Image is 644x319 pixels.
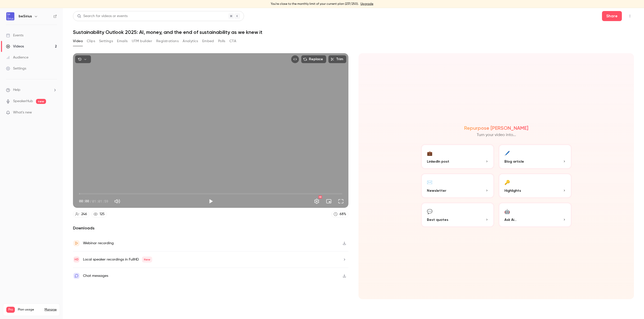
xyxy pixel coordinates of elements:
div: 🖊️ [504,149,510,157]
button: 💼LinkedIn post [421,144,494,169]
button: Settings [312,196,322,206]
div: Chat messages [83,273,108,279]
button: Turn on miniplayer [324,196,334,206]
button: Clips [87,37,95,45]
button: Registrations [156,37,179,45]
button: Embed [202,37,214,45]
button: Video [73,37,83,45]
div: 246 [81,212,87,217]
button: Emails [117,37,128,45]
div: ✉️ [427,178,432,186]
a: 125 [91,211,107,218]
h1: Sustainability Outlook 2025: AI, money, and the end of sustainability as we knew it [73,29,634,35]
button: Analytics [183,37,198,45]
button: Full screen [336,196,346,206]
a: Manage [45,308,57,312]
a: 246 [73,211,89,218]
span: 00:00 [79,199,89,204]
div: Webinar recording [83,240,114,246]
button: Mute [112,196,122,206]
span: Blog article [504,159,524,164]
button: Replace [301,55,326,63]
div: Local speaker recordings in FullHD [83,257,152,263]
button: Top Bar Actions [626,12,634,20]
h6: beSirius [19,14,32,19]
span: Ask Ai... [504,217,516,222]
span: Help [13,87,20,93]
div: Videos [6,44,24,49]
button: UTM builder [132,37,152,45]
span: / [90,199,92,204]
div: Settings [6,66,26,71]
span: Best quotes [427,217,448,222]
div: 125 [100,212,105,217]
span: New [142,257,152,263]
button: Settings [99,37,113,45]
a: Upgrade [360,2,373,6]
div: Search for videos or events [77,14,128,19]
div: 68 % [340,212,346,217]
button: Trim [328,55,346,63]
button: 🔑Highlights [498,173,572,198]
span: new [36,99,46,104]
button: ✉️Newsletter [421,173,494,198]
button: 🤖Ask Ai... [498,202,572,227]
li: help-dropdown-opener [6,87,57,93]
button: Polls [218,37,225,45]
span: Plan usage [18,308,42,312]
span: Newsletter [427,188,446,193]
span: LinkedIn post [427,159,449,164]
button: Embed video [291,55,299,63]
div: 00:00 [79,199,108,204]
button: Share [602,11,622,21]
button: CTA [229,37,236,45]
span: Pro [6,307,15,313]
div: HD [318,196,322,199]
h2: Repurpose [PERSON_NAME] [464,125,528,131]
div: Events [6,33,23,38]
div: Audience [6,55,28,60]
button: 🖊️Blog article [498,144,572,169]
h2: Downloads [73,225,348,231]
button: Play [206,196,216,206]
div: 🤖 [504,207,510,215]
span: Highlights [504,188,521,193]
span: What's new [13,110,32,115]
button: 💬Best quotes [421,202,494,227]
div: 🔑 [504,178,510,186]
a: 68% [331,211,348,218]
div: 💬 [427,207,432,215]
span: 01:01:59 [92,199,108,204]
a: SpeakerHub [13,99,33,104]
p: Turn your video into... [477,132,516,138]
img: beSirius [6,12,14,20]
div: 💼 [427,149,432,157]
